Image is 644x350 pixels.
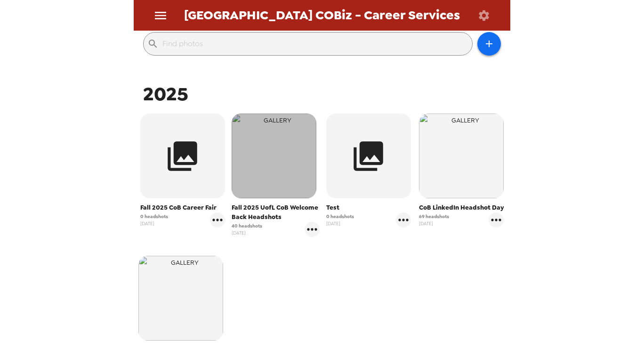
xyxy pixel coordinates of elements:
[140,213,168,220] span: 0 headshots
[419,114,504,198] img: gallery
[232,229,262,236] span: [DATE]
[140,220,168,227] span: [DATE]
[138,256,223,341] img: gallery
[232,222,262,229] span: 40 headshots
[184,9,460,22] span: [GEOGRAPHIC_DATA] COBiz - Career Services
[232,203,320,222] span: Fall 2025 UofL CoB Welcome Back Headshots
[419,203,504,212] span: CoB LinkedIn Headshot Day
[162,36,468,51] input: Find photos
[396,212,411,228] button: gallery menu
[326,203,411,212] span: Test
[326,220,354,227] span: [DATE]
[419,213,449,220] span: 69 headshots
[326,213,354,220] span: 0 headshots
[489,212,504,228] button: gallery menu
[143,81,188,106] span: 2025
[232,114,316,198] img: gallery
[419,220,449,227] span: [DATE]
[140,203,225,212] span: Fall 2025 CoB Career Fair
[210,212,225,228] button: gallery menu
[305,222,320,237] button: gallery menu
